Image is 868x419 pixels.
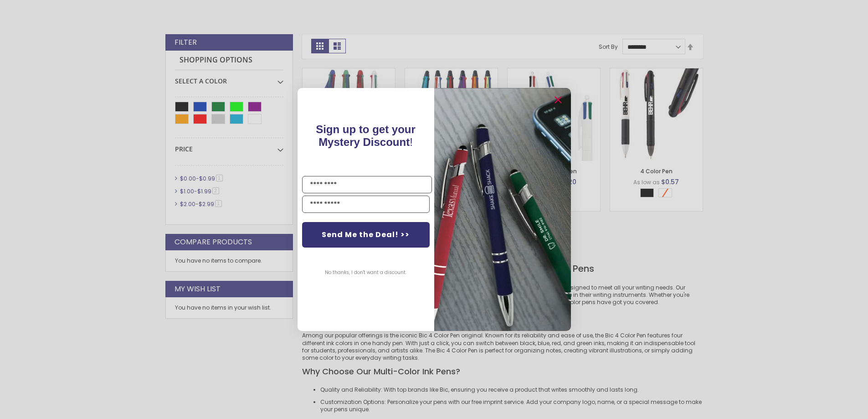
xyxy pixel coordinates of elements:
span: Sign up to get your Mystery Discount [316,123,416,148]
button: No thanks, I don't want a discount. [320,261,411,284]
span: ! [316,123,416,148]
button: Close dialog [551,93,565,107]
img: pop-up-image [434,88,571,331]
iframe: Google Customer Reviews [793,394,868,419]
button: Send Me the Deal! >> [302,222,430,248]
